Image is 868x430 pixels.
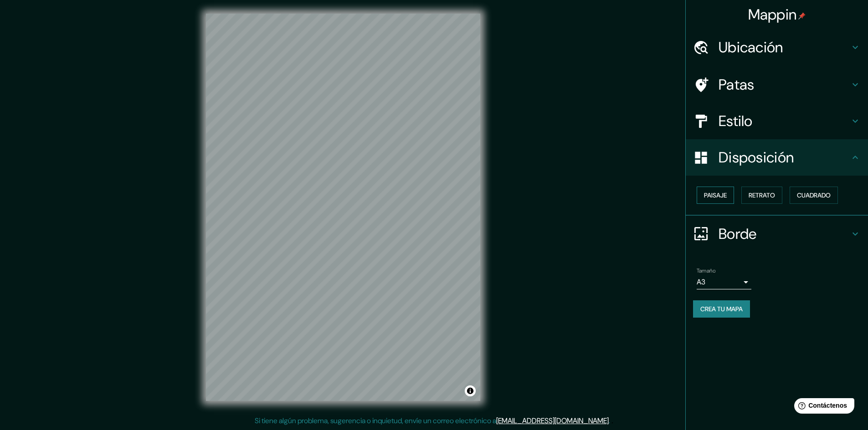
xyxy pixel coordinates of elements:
div: Estilo [686,103,868,139]
font: Estilo [719,111,753,131]
div: Patas [686,66,868,103]
font: Si tiene algún problema, sugerencia o inquietud, envíe un correo electrónico a [255,416,496,425]
font: . [609,416,610,425]
font: Ubicación [719,38,783,57]
font: Cuadrado [797,191,831,199]
font: . [611,415,613,425]
button: Retrato [741,187,782,204]
canvas: Mapa [206,14,480,401]
font: A3 [697,277,705,287]
font: Tamaño [697,267,715,274]
font: Paisaje [704,191,727,199]
button: Cuadrado [790,187,838,204]
font: Borde [719,224,757,243]
button: Activar o desactivar atribución [465,385,476,396]
iframe: Lanzador de widgets de ayuda [787,395,858,420]
div: Ubicación [686,29,868,66]
font: Mappin [748,5,797,24]
button: Crea tu mapa [693,300,750,318]
font: Crea tu mapa [700,305,743,313]
font: Disposición [719,148,794,167]
font: . [610,415,611,425]
font: Retrato [749,191,775,199]
div: A3 [697,275,751,289]
button: Paisaje [697,187,734,204]
font: Patas [719,75,755,94]
img: pin-icon.png [798,12,806,20]
div: Borde [686,216,868,252]
div: Disposición [686,139,868,176]
a: [EMAIL_ADDRESS][DOMAIN_NAME] [496,416,609,425]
